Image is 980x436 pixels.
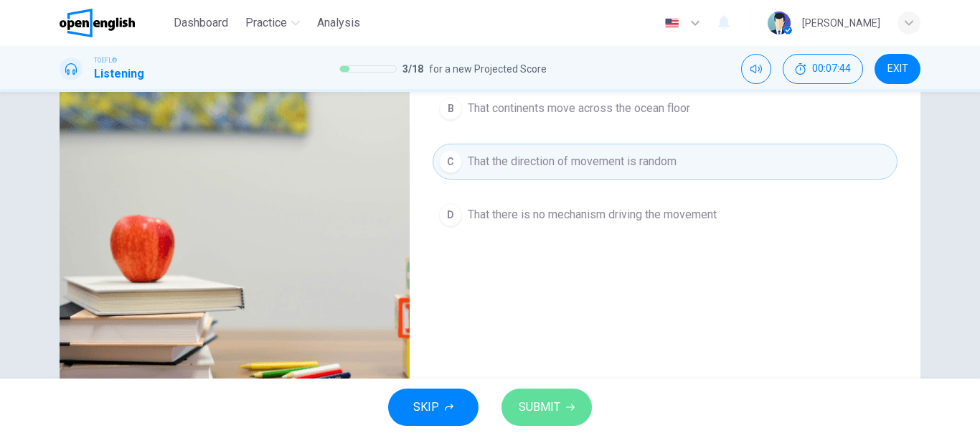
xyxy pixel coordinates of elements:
[402,60,423,78] span: 3 / 18
[94,65,144,83] h1: Listening
[468,206,717,223] span: That there is no mechanism driving the movement
[413,397,439,417] span: SKIP
[439,150,462,173] div: C
[802,14,880,32] div: [PERSON_NAME]
[468,100,690,117] span: That continents move across the ocean floor
[439,203,462,226] div: D
[388,389,479,426] button: SKIP
[741,54,771,84] div: Mute
[317,14,360,32] span: Analysis
[875,54,920,84] button: EXIT
[433,197,897,233] button: DThat there is no mechanism driving the movement
[60,9,168,37] a: OpenEnglish logo
[468,153,677,170] span: That the direction of movement is random
[168,10,234,36] button: Dashboard
[245,14,287,32] span: Practice
[60,72,410,422] img: Listen to this clip about Continental Drift and answer the following questions:
[429,60,547,78] span: for a new Projected Score
[812,63,851,75] span: 00:07:44
[94,55,117,65] span: TOEFL®
[433,91,897,126] button: BThat continents move across the ocean floor
[519,397,560,417] span: SUBMIT
[783,54,863,84] button: 00:07:44
[783,54,863,84] div: Hide
[439,97,462,120] div: B
[60,9,135,37] img: OpenEnglish logo
[240,10,306,36] button: Practice
[174,14,228,32] span: Dashboard
[768,11,791,34] img: Profile picture
[501,389,592,426] button: SUBMIT
[433,144,897,180] button: CThat the direction of movement is random
[311,10,366,36] button: Analysis
[887,63,908,75] span: EXIT
[663,18,681,29] img: en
